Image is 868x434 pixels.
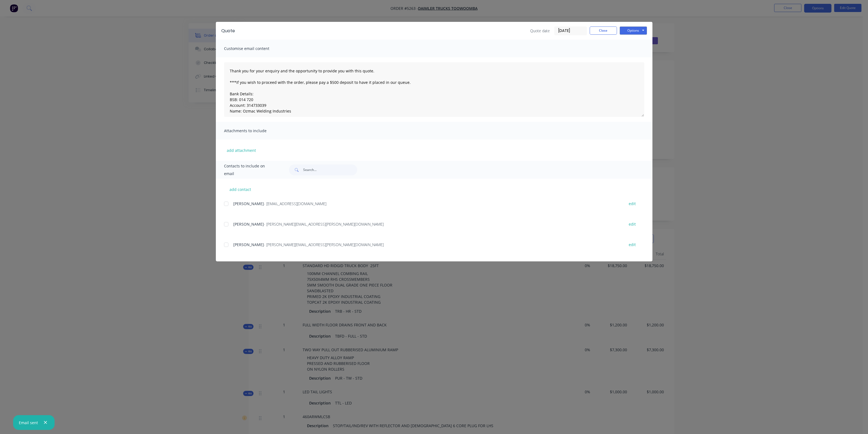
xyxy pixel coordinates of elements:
[303,164,357,175] input: Search...
[224,62,644,117] textarea: Thank you for your enquiry and the opportunity to provide you with this quote. ***If you wish to ...
[221,28,235,34] div: Quote
[224,45,284,52] span: Customise email content
[625,241,639,248] button: edit
[620,26,647,35] button: Options
[19,420,38,426] div: Email sent
[224,185,257,193] button: add contact
[233,242,264,247] span: [PERSON_NAME]
[264,222,384,227] span: - [PERSON_NAME][EMAIL_ADDRESS][PERSON_NAME][DOMAIN_NAME]
[224,162,276,178] span: Contacts to include on email
[625,220,639,228] button: edit
[233,201,264,206] span: [PERSON_NAME]
[530,28,550,34] span: Quote date
[264,201,326,206] span: - [EMAIL_ADDRESS][DOMAIN_NAME]
[625,200,639,207] button: edit
[264,242,384,247] span: - [PERSON_NAME][EMAIL_ADDRESS][PERSON_NAME][DOMAIN_NAME]
[224,127,284,135] span: Attachments to include
[233,222,264,227] span: [PERSON_NAME]
[224,146,259,154] button: add attachment
[590,26,617,35] button: Close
